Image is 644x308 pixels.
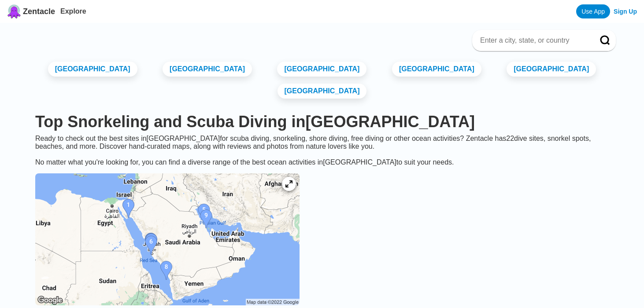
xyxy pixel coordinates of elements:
input: Enter a city, state, or country [479,36,588,45]
a: [GEOGRAPHIC_DATA] [278,84,367,99]
img: Saudi Arabia dive site map [35,173,300,305]
a: Sign Up [614,8,637,15]
h1: Top Snorkeling and Scuba Diving in [GEOGRAPHIC_DATA] [35,113,609,131]
a: [GEOGRAPHIC_DATA] [507,62,596,77]
span: Zentacle [23,7,55,16]
img: Zentacle logo [7,4,21,18]
a: Use App [576,4,610,18]
a: [GEOGRAPHIC_DATA] [277,62,366,77]
a: Zentacle logoZentacle [7,4,55,18]
div: Ready to check out the best sites in [GEOGRAPHIC_DATA] for scuba diving, snorkeling, shore diving... [28,135,616,166]
a: Explore [60,7,86,15]
a: [GEOGRAPHIC_DATA] [48,62,137,77]
a: [GEOGRAPHIC_DATA] [392,62,481,77]
a: [GEOGRAPHIC_DATA] [163,62,252,77]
